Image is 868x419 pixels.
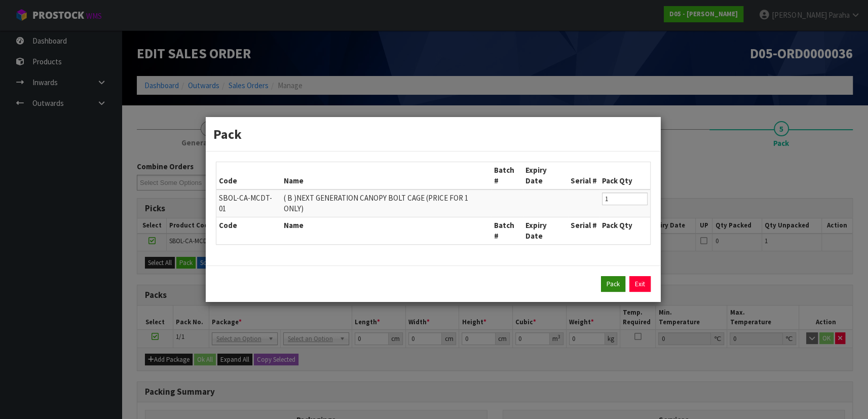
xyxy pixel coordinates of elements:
th: Pack Qty [599,162,650,189]
span: SBOL-CA-MCDT-01 [219,193,272,213]
span: ( B )NEXT GENERATION CANOPY BOLT CAGE (PRICE FOR 1 ONLY) [284,193,468,213]
th: Code [216,217,282,244]
th: Batch # [492,217,523,244]
th: Code [216,162,282,189]
button: Pack [601,276,625,292]
th: Pack Qty [599,217,650,244]
th: Expiry Date [523,162,568,189]
th: Name [281,217,492,244]
th: Batch # [492,162,523,189]
h3: Pack [213,125,653,143]
th: Serial # [568,162,599,189]
th: Serial # [568,217,599,244]
th: Expiry Date [523,217,568,244]
a: Exit [629,276,651,292]
th: Name [281,162,492,189]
